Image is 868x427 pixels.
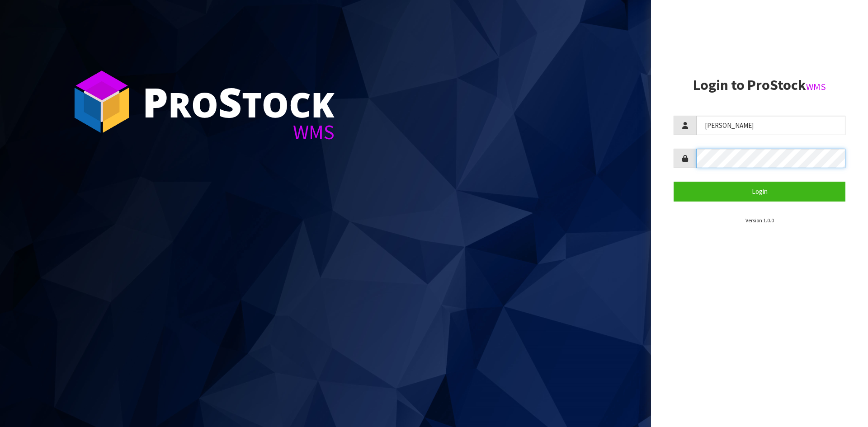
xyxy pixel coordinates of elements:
div: WMS [142,122,335,142]
h2: Login to ProStock [674,77,845,93]
small: WMS [806,81,826,93]
input: Username [696,116,845,135]
img: ProStock Cube [68,68,136,136]
span: S [218,74,242,129]
div: ro tock [142,81,335,122]
small: Version 1.0.0 [745,217,774,224]
span: P [142,74,168,129]
button: Login [674,182,845,201]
